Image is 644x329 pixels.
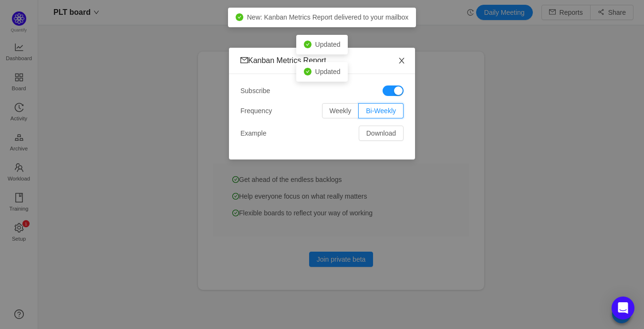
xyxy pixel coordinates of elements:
[240,56,326,64] span: Kanban Metrics Report
[240,86,270,96] span: Subscribe
[247,13,409,21] span: New: Kanban Metrics Report delivered to your mailbox
[398,57,405,64] i: icon: close
[315,68,341,75] span: Updated
[366,107,396,115] span: Bi-Weekly
[304,68,312,75] i: icon: check-circle
[240,128,266,138] span: Example
[330,107,352,115] span: Weekly
[240,56,248,64] i: icon: mail
[359,126,404,141] button: Download
[315,41,341,48] span: Updated
[612,297,634,319] div: Open Intercom Messenger
[304,41,312,48] i: icon: check-circle
[388,48,415,74] button: Close
[236,13,243,21] i: icon: check-circle
[240,106,272,116] span: Frequency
